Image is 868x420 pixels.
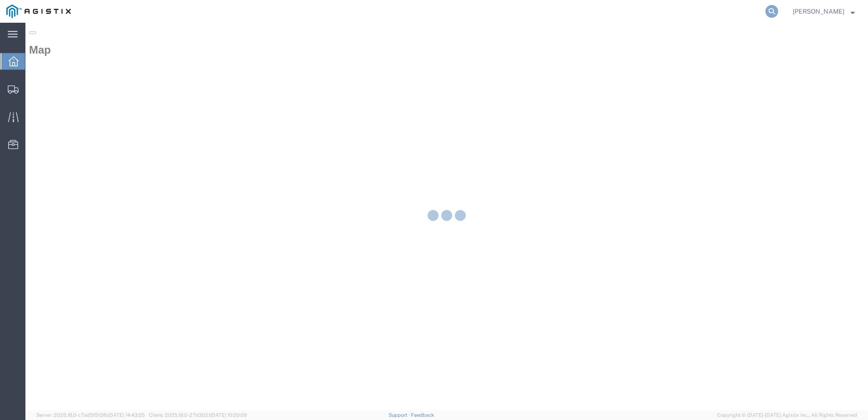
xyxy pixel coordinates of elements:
[389,412,411,418] a: Support
[149,412,247,418] span: Client: 2025.18.0-27d3021
[36,412,145,418] span: Server: 2025.18.0-c7ad5f513fb
[792,6,855,17] button: [PERSON_NAME]
[4,21,839,34] h2: Map
[108,412,145,418] span: [DATE] 14:43:55
[411,412,434,418] a: Feedback
[210,412,247,418] span: [DATE] 10:20:09
[793,6,844,16] span: Justin Chao
[717,411,857,419] span: Copyright © [DATE]-[DATE] Agistix Inc., All Rights Reserved
[6,5,71,18] img: logo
